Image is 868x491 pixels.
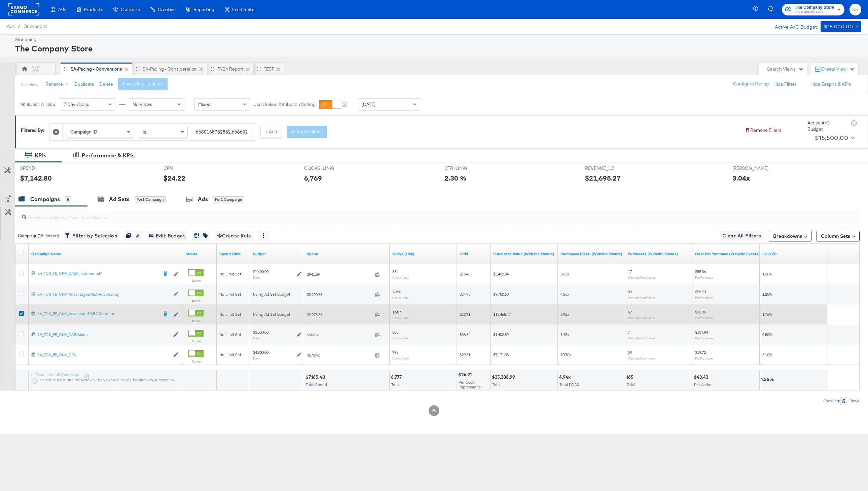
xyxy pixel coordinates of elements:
[392,356,409,360] sub: Clicks (Link)
[253,350,268,355] div: $4,800.00
[37,292,170,297] div: SA_TCS_FB_CNV_AdvantageDABAProspecting
[253,251,301,257] a: The maximum amount you're willing to spend on your ads, on average each day or over the lifetime ...
[695,316,713,320] sub: Per Purchase
[762,292,772,297] span: 1.25%
[188,359,204,364] label: Active
[362,101,375,107] span: [DATE]
[492,374,517,380] div: $35,386.99
[460,271,470,276] span: $16.48
[444,165,495,172] span: CTR (LINK)
[560,312,569,317] span: 5.92x
[492,382,501,387] span: Total
[460,352,470,357] span: $29.31
[560,292,569,297] span: 4.26x
[460,251,488,257] a: The average cost you've paid to have 1,000 impressions of your ad.
[164,173,185,183] div: $24.22
[20,165,71,172] span: SPEND
[198,101,211,107] span: Mixed
[82,152,135,159] div: Performance & KPIs
[253,356,260,360] sub: Daily
[74,81,94,87] button: Duplicate
[493,312,511,317] span: $13,468.47
[219,251,248,257] a: If set, this is the maximum spend for your campaign.
[628,289,632,294] span: 39
[694,374,710,380] div: $43.43
[628,316,655,320] sub: Website Purchases
[30,195,60,203] div: Campaigns
[64,230,119,241] button: Filter by Selection
[628,296,655,300] sub: Website Purchases
[560,352,571,357] span: 10.70x
[133,101,152,107] span: No Views
[695,251,760,257] a: The average cost for each purchase tracked by your Custom Audience pixel on your website after pe...
[188,339,204,343] label: Active
[720,231,764,241] button: Clear All Filters
[762,312,772,317] span: 1.76%
[392,316,409,320] sub: Clicks (Link)
[84,7,103,12] span: Products
[560,332,569,337] span: 1.45x
[109,195,130,203] div: Ad Sets
[143,66,197,72] div: SA-Pacing - Consideration
[193,7,214,12] span: Reporting
[493,332,509,337] span: $1,402.59
[21,127,44,134] div: Filtered By:
[14,24,24,29] span: /
[7,24,14,29] span: Ads
[24,24,47,29] a: Dashboard
[37,271,158,277] a: SA_TCS_FB_CNV_DABAIncrementalA
[769,231,811,241] button: Breakdowns
[695,309,706,314] span: $33.96
[585,173,621,183] div: $21,695.27
[493,292,509,297] span: $9,750.63
[143,129,146,135] span: Is
[41,78,76,90] button: Rename
[460,312,470,317] span: $23.71
[253,292,301,297] div: Using Ad Set Budget
[695,336,713,340] sub: Per Purchase
[147,230,187,241] button: Edit Budget
[307,332,372,337] span: $965.61
[815,133,848,143] div: $15,500.00
[840,397,847,405] div: 5
[493,251,555,257] a: The total value of the purchase actions tracked by your Custom Audience pixel on your website aft...
[304,165,355,172] span: CLICKS (LINK)
[260,126,282,138] button: + Add
[186,251,214,257] a: Shows the current state of your Ad Campaign.
[695,269,706,274] span: $55.36
[392,296,409,300] sub: Clicks (Link)
[459,380,481,389] span: Per 1,000 Impressions
[460,292,470,297] span: $24.73
[307,352,372,357] span: $670.42
[37,332,170,338] a: SA_TCS_FB_CNV_DABAValue
[307,251,387,257] a: The total amount spent to date.
[392,309,401,314] span: 1,987
[768,21,817,31] div: Active A/C Budget
[628,251,690,257] a: The number of times a purchase was made tracked by your Custom Audience pixel on your website aft...
[821,66,855,73] div: Create View
[585,165,636,172] span: REVENUE_LC
[307,312,372,317] span: $2,275.33
[307,292,372,297] span: $2,290.35
[121,7,140,12] span: Optimize
[149,232,185,240] span: Edit Budget
[722,232,761,240] span: Clear All Filters
[852,6,859,13] span: KK
[253,275,260,279] sub: Daily
[810,81,851,87] button: Hide Graphs & KPIs
[628,356,655,360] sub: Website Purchases
[782,4,844,15] button: The Company StoreThe Company Store
[37,311,158,318] a: SA_TCS_FB_CNV_AdvantageDABARetention
[219,312,241,317] span: No Limit Set
[219,292,241,297] span: No Limit Set
[99,81,113,87] button: Delete
[20,173,52,183] div: $7,142.80
[15,36,860,43] div: Managing:
[219,332,241,337] span: No Limit Set
[695,296,713,300] sub: Per Purchase
[392,289,401,294] span: 2,320
[767,66,804,72] div: Search Views
[560,271,569,276] span: 3.65x
[305,374,327,380] div: $7,165.48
